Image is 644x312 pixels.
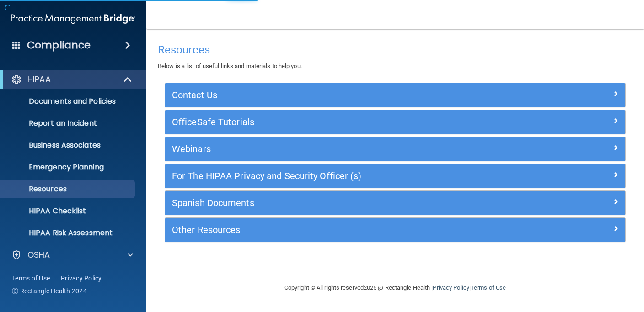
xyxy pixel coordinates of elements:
a: For The HIPAA Privacy and Security Officer (s) [172,169,618,183]
p: Emergency Planning [6,163,131,172]
h5: Other Resources [172,225,504,235]
a: Spanish Documents [172,196,618,210]
h5: OfficeSafe Tutorials [172,117,504,127]
img: PMB logo [11,10,135,28]
a: OfficeSafe Tutorials [172,115,618,129]
h5: Webinars [172,144,504,154]
span: Ⓒ Rectangle Health 2024 [12,286,87,296]
p: HIPAA Checklist [6,206,131,216]
a: Other Resources [172,222,618,237]
p: OSHA [27,249,50,260]
a: Contact Us [172,88,618,102]
a: HIPAA [11,74,133,85]
a: Privacy Policy [61,274,102,283]
p: Documents and Policies [6,97,131,106]
h4: Compliance [27,39,91,52]
h4: Resources [158,44,633,56]
p: Resources [6,185,131,194]
p: HIPAA Risk Assessment [6,228,131,238]
h5: For The HIPAA Privacy and Security Officer (s) [172,171,504,181]
div: Copyright © All rights reserved 2025 @ Rectangle Health | | [228,273,562,302]
span: Below is a list of useful links and materials to help you. [158,63,302,69]
a: Terms of Use [471,284,506,291]
p: Business Associates [6,141,131,150]
a: Privacy Policy [433,284,469,291]
h5: Contact Us [172,90,504,100]
a: Webinars [172,142,618,156]
p: Report an Incident [6,119,131,128]
p: HIPAA [27,74,51,85]
a: Terms of Use [12,274,50,283]
a: OSHA [11,249,133,260]
h5: Spanish Documents [172,198,504,208]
